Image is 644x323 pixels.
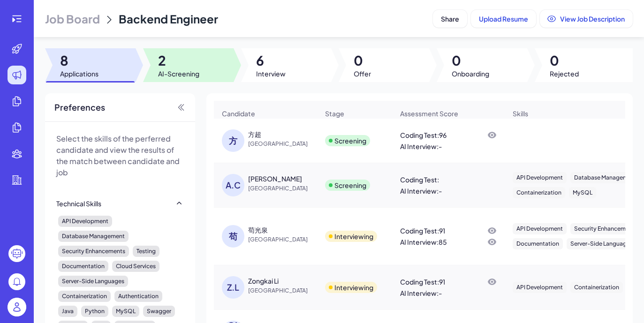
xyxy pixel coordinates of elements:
div: Zongkai Li [248,276,279,285]
div: Technical Skills [56,199,101,208]
span: Stage [325,109,344,118]
span: [GEOGRAPHIC_DATA] [248,286,318,295]
div: Authentication [114,291,162,302]
div: API Development [513,172,567,183]
span: Offer [354,69,371,78]
span: Candidate [222,109,255,118]
div: Coding Test : [400,175,439,184]
div: AI Interview : 85 [400,237,447,247]
div: Database Management [570,172,641,183]
span: Rejected [550,69,579,78]
div: Containerization [570,282,623,293]
div: Server-Side Languages [567,238,636,249]
span: [GEOGRAPHIC_DATA] [248,235,318,244]
div: Swagger [143,306,175,317]
span: 0 [354,52,371,69]
div: Java [58,306,77,317]
div: Documentation [58,261,108,272]
span: Onboarding [452,69,489,78]
button: View Job Description [540,10,633,28]
span: Applications [60,69,98,78]
div: Screening [334,180,366,190]
div: Containerization [58,291,111,302]
span: Assessment Score [400,109,458,118]
div: Anna Cui [248,174,302,183]
div: Server-Side Languages [58,276,128,287]
p: Select the skills of the perferred candidate and view the results of the match between candidate ... [56,133,184,178]
span: [GEOGRAPHIC_DATA] [248,184,318,193]
div: Interviewing [334,232,373,241]
div: AI Interview : - [400,288,442,298]
span: 8 [60,52,98,69]
div: Cloud Services [112,261,159,272]
div: MySQL [569,187,596,198]
span: AI-Screening [158,69,199,78]
span: View Job Description [560,15,625,23]
div: Screening [334,136,366,145]
span: 6 [256,52,286,69]
div: 苟 [222,225,244,248]
div: AI Interview : - [400,186,442,195]
div: 方 [222,129,244,152]
span: Share [441,15,459,23]
span: Preferences [54,101,105,114]
div: Coding Test : 91 [400,277,445,286]
div: AI Interview : - [400,142,442,151]
span: Upload Resume [479,15,528,23]
div: A.C [222,174,244,196]
div: Database Management [58,231,129,242]
div: Containerization [513,187,565,198]
div: Security Enhancements [58,246,129,257]
span: [GEOGRAPHIC_DATA] [248,139,318,149]
div: API Development [58,216,112,227]
div: API Development [513,282,567,293]
span: Backend Engineer [119,12,218,26]
span: 0 [452,52,489,69]
div: 苟光泉 [248,225,268,234]
div: MySQL [112,306,139,317]
div: Coding Test : 91 [400,226,445,235]
div: API Development [513,223,567,234]
div: Interviewing [334,283,373,292]
span: 0 [550,52,579,69]
div: 方超 [248,129,261,139]
div: Security Enhancements [570,223,641,234]
div: Testing [133,246,159,257]
div: Z.L [222,276,244,299]
div: Documentation [513,238,563,249]
span: Interview [256,69,286,78]
img: user_logo.png [8,298,26,316]
button: Share [433,10,467,28]
span: 2 [158,52,199,69]
span: Skills [513,109,528,118]
span: Job Board [45,11,100,26]
div: Coding Test : 96 [400,130,447,140]
button: Upload Resume [471,10,536,28]
div: Python [81,306,108,317]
